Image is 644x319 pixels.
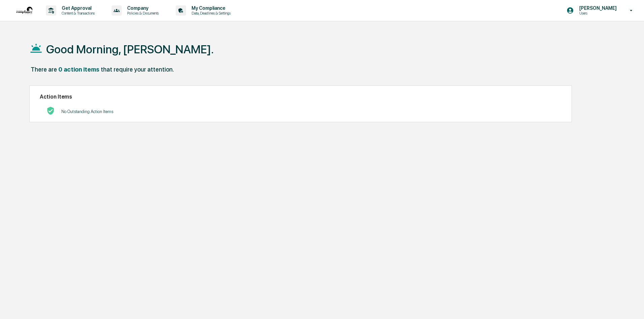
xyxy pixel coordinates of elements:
img: No Actions logo [47,107,55,115]
h2: Action Items [40,94,561,100]
p: My Compliance [186,5,234,11]
p: Policies & Documents [122,11,162,16]
img: logo [16,7,32,14]
p: Get Approval [56,5,98,11]
p: No Outstanding Action Items [61,109,113,114]
div: 0 action items [58,66,99,73]
p: Users [574,11,620,16]
div: that require your attention. [101,66,174,73]
div: There are [31,66,57,73]
p: Data, Deadlines & Settings [186,11,234,16]
p: [PERSON_NAME] [574,5,620,11]
p: Content & Transactions [56,11,98,16]
h1: Good Morning, [PERSON_NAME]. [46,43,214,56]
p: Company [122,5,162,11]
